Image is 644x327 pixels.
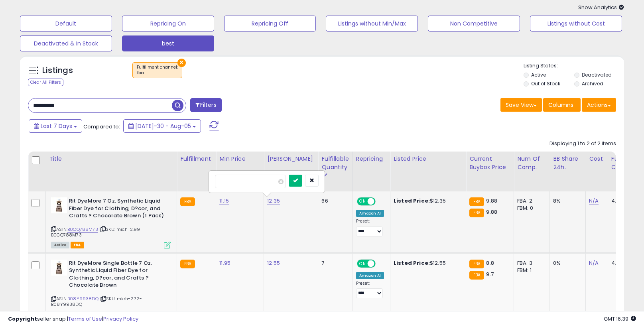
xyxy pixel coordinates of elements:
[71,242,84,248] span: FBA
[68,315,102,323] a: Terms of Use
[582,98,616,112] button: Actions
[374,260,387,267] span: OFF
[469,155,510,171] div: Current Buybox Price
[548,101,573,109] span: Columns
[51,260,67,276] img: 41su19HNdiL._SL40_.jpg
[69,197,166,222] b: Rit DyeMore 7 Oz. Synthetic Liquid Fiber Dye for Clothing, D?cor, and Crafts ? Chocolate Brown (1...
[543,98,581,112] button: Columns
[469,197,484,206] small: FBA
[486,270,493,278] span: 9.7
[28,79,63,86] div: Clear All Filters
[122,35,214,51] button: best
[394,260,460,267] div: $12.55
[103,315,138,323] a: Privacy Policy
[122,16,214,32] button: Repricing On
[42,65,73,76] h5: Listings
[394,259,430,267] b: Listed Price:
[180,260,195,268] small: FBA
[321,155,349,171] div: Fulfillable Quantity
[51,242,69,248] span: All listings currently available for purchase on Amazon
[589,259,599,267] a: N/A
[51,197,171,248] div: ASIN:
[611,155,642,171] div: Fulfillment Cost
[553,197,579,205] div: 8%
[486,259,494,267] span: 8.8
[469,260,484,268] small: FBA
[374,198,387,205] span: OFF
[517,260,544,267] div: FBA: 3
[604,315,636,323] span: 2025-08-16 16:39 GMT
[267,259,280,267] a: 12.55
[123,119,201,133] button: [DATE]-30 - Aug-05
[486,197,497,205] span: 9.88
[500,98,542,112] button: Save View
[267,155,315,163] div: [PERSON_NAME]
[358,198,368,205] span: ON
[589,155,605,163] div: Cost
[582,71,612,78] label: Deactivated
[517,267,544,274] div: FBM: 1
[51,226,143,238] span: | SKU: mich-2.99-B0CQ788M73
[51,197,67,213] img: 41su19HNdiL._SL40_.jpg
[137,70,178,76] div: fba
[20,35,112,51] button: Deactivated & In Stock
[67,295,98,302] a: B08Y9938DQ
[530,16,622,32] button: Listings without Cost
[20,16,112,32] button: Default
[611,197,639,205] div: 4.15
[219,259,230,267] a: 11.95
[394,155,463,163] div: Listed Price
[394,197,430,205] b: Listed Price:
[29,119,82,133] button: Last 7 Days
[394,197,460,205] div: $12.35
[137,64,178,76] span: Fulfillment channel :
[190,98,221,112] button: Filters
[589,197,599,205] a: N/A
[553,260,579,267] div: 0%
[180,197,195,206] small: FBA
[469,209,484,217] small: FBA
[135,122,191,130] span: [DATE]-30 - Aug-05
[486,208,497,216] span: 9.88
[611,260,639,267] div: 4.15
[51,295,142,307] span: | SKU: mich-2.72-B08Y9938DQ
[356,281,384,299] div: Preset:
[224,16,316,32] button: Repricing Off
[531,71,546,78] label: Active
[531,80,560,87] label: Out of Stock
[41,122,72,130] span: Last 7 Days
[321,197,346,205] div: 66
[428,16,520,32] button: Non Competitive
[356,210,384,217] div: Amazon AI
[356,272,384,279] div: Amazon AI
[356,219,384,236] div: Preset:
[219,155,260,163] div: Min Price
[180,155,213,163] div: Fulfillment
[524,62,624,70] p: Listing States:
[517,197,544,205] div: FBA: 2
[578,4,624,11] span: Show Analytics
[517,205,544,212] div: FBM: 0
[356,155,387,163] div: Repricing
[267,197,280,205] a: 12.35
[83,123,120,130] span: Compared to:
[358,260,368,267] span: ON
[69,260,166,291] b: Rit DyeMore Single Bottle 7 Oz. Synthetic Liquid Fiber Dye for Clothing, D?cor, and Crafts ? Choc...
[8,315,37,323] strong: Copyright
[582,80,603,87] label: Archived
[553,155,582,171] div: BB Share 24h.
[8,315,138,323] div: seller snap | |
[469,271,484,280] small: FBA
[321,260,346,267] div: 7
[67,226,98,233] a: B0CQ788M73
[517,155,546,171] div: Num of Comp.
[219,197,229,205] a: 11.15
[326,16,418,32] button: Listings without Min/Max
[177,59,186,67] button: ×
[549,140,616,148] div: Displaying 1 to 2 of 2 items
[49,155,173,163] div: Title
